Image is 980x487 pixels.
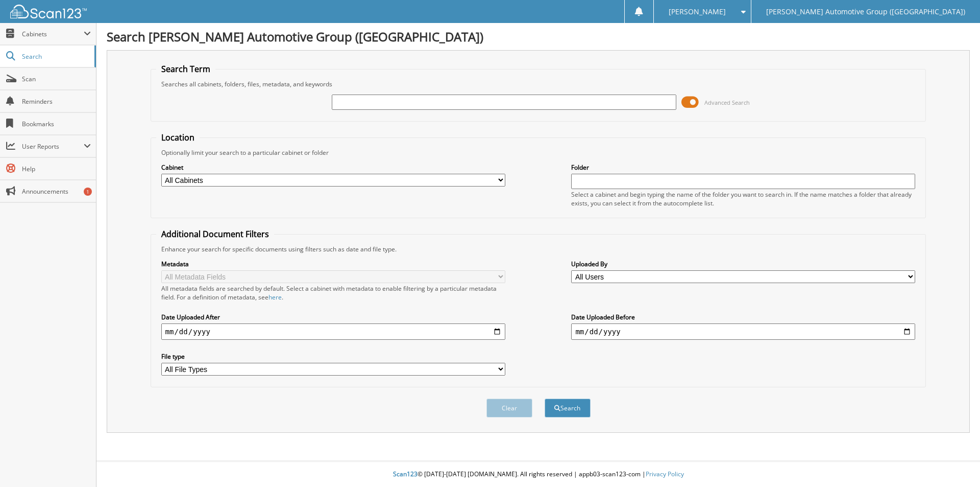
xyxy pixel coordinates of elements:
[156,132,200,143] legend: Location
[161,284,505,302] div: All metadata fields are searched by default. Select a cabinet with metadata to enable filtering b...
[393,470,418,478] span: Scan123
[766,9,965,15] span: [PERSON_NAME] Automotive Group ([GEOGRAPHIC_DATA])
[571,190,915,207] div: Select a cabinet and begin typing the name of the folder you want to search in. If the name match...
[96,462,980,487] div: © [DATE]-[DATE] [DOMAIN_NAME]. All rights reserved | appb03-scan123-com |
[161,313,505,321] label: Date Uploaded After
[22,97,91,106] span: Reminders
[156,245,921,253] div: Enhance your search for specific documents using filters such as date and file type.
[545,399,591,418] button: Search
[161,323,505,340] input: start
[156,80,921,88] div: Searches all cabinets, folders, files, metadata, and keywords
[22,187,91,196] span: Announcements
[646,470,684,478] a: Privacy Policy
[571,323,915,340] input: end
[107,28,970,45] h1: Search [PERSON_NAME] Automotive Group ([GEOGRAPHIC_DATA])
[161,260,505,268] label: Metadata
[268,293,282,302] a: here
[22,52,89,61] span: Search
[22,120,91,128] span: Bookmarks
[571,163,915,172] label: Folder
[22,30,84,38] span: Cabinets
[571,260,915,268] label: Uploaded By
[22,142,84,151] span: User Reports
[486,399,532,418] button: Clear
[704,99,750,106] span: Advanced Search
[156,63,215,75] legend: Search Term
[10,5,87,18] img: scan123-logo-white.svg
[22,165,91,173] span: Help
[161,163,505,172] label: Cabinet
[84,188,92,196] div: 1
[22,75,91,83] span: Scan
[571,313,915,321] label: Date Uploaded Before
[156,228,274,240] legend: Additional Document Filters
[156,148,921,157] div: Optionally limit your search to a particular cabinet or folder
[161,352,505,361] label: File type
[669,9,726,15] span: [PERSON_NAME]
